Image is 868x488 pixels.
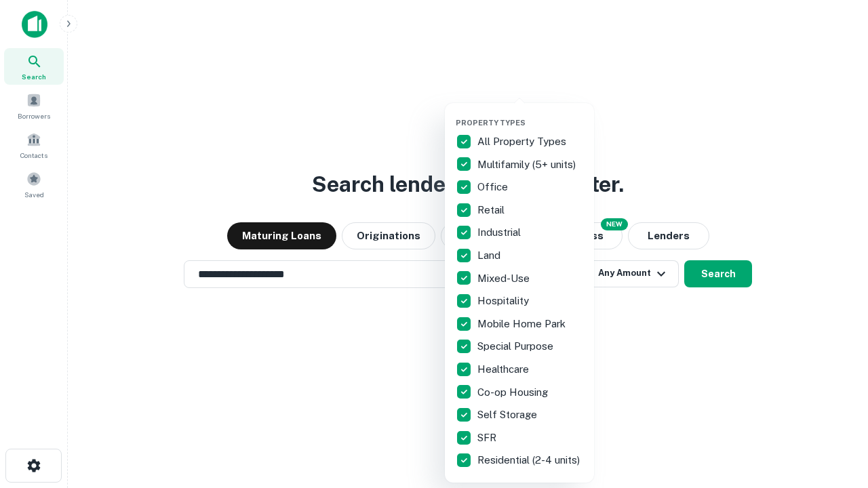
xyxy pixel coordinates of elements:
p: Land [477,247,503,264]
p: Hospitality [477,293,532,309]
p: Industrial [477,224,524,241]
span: Property Types [456,119,526,127]
p: Co-op Housing [477,384,551,401]
p: Self Storage [477,407,540,423]
p: SFR [477,430,499,446]
p: Mobile Home Park [477,316,568,332]
iframe: Chat Widget [800,380,868,445]
p: Mixed-Use [477,270,532,287]
p: Office [477,179,511,195]
p: Special Purpose [477,338,556,354]
p: Residential (2-4 units) [477,452,583,468]
p: Multifamily (5+ units) [477,157,578,173]
p: Retail [477,202,507,218]
p: All Property Types [477,134,569,150]
p: Healthcare [477,361,532,378]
